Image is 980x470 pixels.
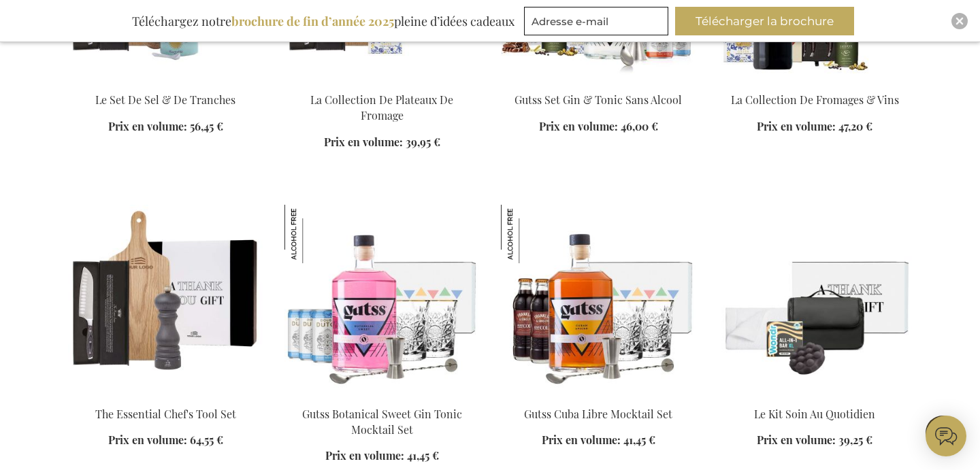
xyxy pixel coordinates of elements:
[95,93,235,107] a: Le Set De Sel & De Tranches
[717,205,912,395] img: The Everyday Care Kit
[757,119,872,135] a: Prix en volume: 47,20 €
[108,119,223,135] a: Prix en volume: 56,45 €
[108,433,187,447] span: Prix en volume:
[623,433,655,447] span: 41,45 €
[757,433,836,447] span: Prix en volume:
[302,407,462,437] a: Gutss Botanical Sweet Gin Tonic Mocktail Set
[838,433,872,447] span: 39,25 €
[514,93,682,107] a: Gutss Set Gin & Tonic Sans Alcool
[108,433,223,448] a: Prix en volume: 64,55 €
[539,119,658,135] a: Prix en volume: 46,00 €
[757,119,836,133] span: Prix en volume:
[955,17,964,25] img: Close
[68,205,263,395] img: The Essential Chef's Tool Set
[524,7,668,35] input: Adresse e-mail
[754,407,875,421] a: Le Kit Soin Au Quotidien
[284,205,479,395] img: Gutss Botanical Sweet Gin Tonic Mocktail Set
[757,433,872,448] a: Prix en volume: 39,25 €
[190,119,223,133] span: 56,45 €
[407,448,439,463] span: 41,45 €
[731,93,899,107] a: La Collection De Fromages & Vins
[126,7,521,35] div: Téléchargez notre pleine d’idées cadeaux
[524,7,672,39] form: marketing offers and promotions
[231,13,394,29] b: brochure de fin d’année 2025
[501,205,696,395] img: Gutss Cuba Libre Mocktail Set
[68,75,263,88] a: The Salt & Slice Set Exclusive Business Gift
[838,119,872,133] span: 47,20 €
[621,119,658,133] span: 46,00 €
[284,205,343,263] img: Gutss Botanical Sweet Gin Tonic Mocktail Set
[68,390,263,403] a: The Essential Chef's Tool Set
[675,7,854,35] button: Télécharger la brochure
[501,390,696,403] a: Gutss Cuba Libre Mocktail Set Gutss Cuba Libre Mocktail Set
[190,433,223,447] span: 64,55 €
[95,407,236,421] a: The Essential Chef's Tool Set
[284,390,479,403] a: Gutss Botanical Sweet Gin Tonic Mocktail Set Gutss Botanical Sweet Gin Tonic Mocktail Set
[717,390,912,403] a: The Everyday Care Kit
[539,119,618,133] span: Prix en volume:
[524,407,672,421] a: Gutss Cuba Libre Mocktail Set
[501,205,559,263] img: Gutss Cuba Libre Mocktail Set
[325,448,439,464] a: Prix en volume: 41,45 €
[717,75,912,88] a: La Collection De Fromages & Vins
[926,416,966,456] iframe: belco-activator-frame
[542,433,621,447] span: Prix en volume:
[542,433,655,448] a: Prix en volume: 41,45 €
[108,119,187,133] span: Prix en volume:
[501,75,696,88] a: Gutss Non-Alcoholic Gin & Tonic Set
[951,13,968,29] div: Close
[325,448,404,463] span: Prix en volume:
